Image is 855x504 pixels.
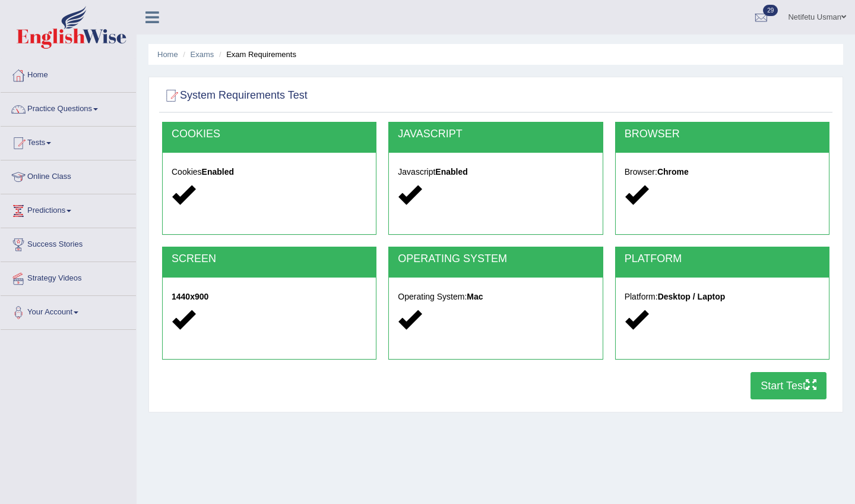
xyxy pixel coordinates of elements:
a: Exams [191,50,214,59]
a: Practice Questions [1,93,136,122]
h5: Cookies [172,168,367,177]
strong: Desktop / Laptop [658,292,726,301]
button: Start Test [750,372,826,399]
a: Home [1,59,136,89]
h2: JAVASCRIPT [398,128,593,140]
h2: OPERATING SYSTEM [398,253,593,265]
h2: PLATFORM [625,253,820,265]
a: Strategy Videos [1,262,136,292]
strong: Enabled [435,167,467,177]
h2: SCREEN [172,253,367,265]
strong: Chrome [657,167,689,177]
a: Tests [1,127,136,156]
h5: Operating System: [398,292,593,301]
a: Online Class [1,160,136,190]
h5: Browser: [625,168,820,177]
strong: Enabled [202,167,234,177]
li: Exam Requirements [216,49,296,60]
h5: Platform: [625,292,820,301]
strong: Mac [467,292,483,301]
a: Home [157,50,178,59]
strong: 1440x900 [172,292,208,301]
h2: System Requirements Test [162,87,308,105]
a: Success Stories [1,228,136,258]
a: Your Account [1,296,136,326]
a: Predictions [1,194,136,224]
span: 29 [763,5,778,16]
h5: Javascript [398,168,593,177]
h2: BROWSER [625,128,820,140]
h2: COOKIES [172,128,367,140]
